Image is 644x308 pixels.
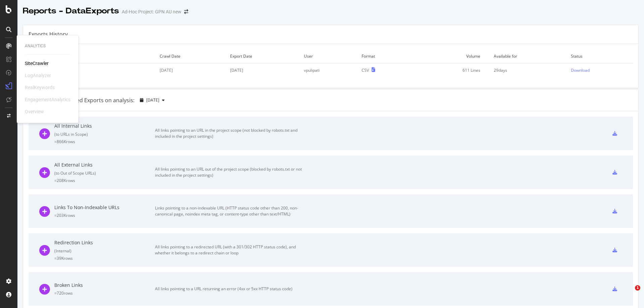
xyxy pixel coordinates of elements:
div: ( Internal ) [54,248,155,254]
div: csv-export [612,131,617,136]
div: All links pointing to a redirected URL (with a 301/302 HTTP status code), and whether it belongs ... [155,244,306,256]
div: = 203K rows [54,212,155,218]
div: Exports History [29,30,68,38]
div: csv-export [612,287,617,291]
div: ( to Out of Scope URLs ) [54,170,155,176]
div: Reports - DataExports [23,5,119,17]
a: SiteCrawler [25,60,49,67]
td: [DATE] [227,63,301,77]
td: Export Date [227,49,301,63]
span: 2025 Sep. 9th [146,97,159,103]
div: All External Links [54,162,155,168]
div: LogAnalyzer [25,72,51,79]
div: All links pointing to an URL out of the project scope (blocked by robots.txt or not included in t... [155,166,306,178]
div: RealKeywords [25,84,55,91]
div: EngagementAnalytics [25,96,70,103]
td: Format [358,49,411,63]
div: csv-export [612,248,617,252]
div: All links pointing to a URL returning an error (4xx or 5xx HTTP status code) [155,286,306,292]
td: vpulipati [301,63,358,77]
td: Volume [411,49,490,63]
div: All links pointing to an URL in the project scope (not blocked by robots.txt and included in the ... [155,127,306,139]
div: Download [571,67,590,73]
td: [DATE] [156,63,227,77]
div: = 720 rows [54,290,155,296]
div: csv-export [612,170,617,175]
div: Botify Recommended Exports on analysis: [29,97,135,104]
div: Broken Links [54,282,155,289]
div: ( to URLs in Scope ) [54,131,155,137]
div: Ad-Hoc Project: GPN AU new [122,8,181,15]
td: 611 Lines [411,63,490,77]
div: = 39K rows [54,255,155,261]
a: Download [571,67,630,73]
div: Analytics [25,43,70,49]
span: 1 [635,285,640,291]
div: URL Export (2 columns) [32,67,153,73]
td: Available for [490,49,568,63]
td: Crawl Date [156,49,227,63]
td: Export Type [29,49,156,63]
button: [DATE] [137,95,167,106]
td: Status [568,49,633,63]
td: User [301,49,358,63]
div: All Internal Links [54,123,155,129]
div: arrow-right-arrow-left [184,9,188,14]
div: Redirection Links [54,239,155,246]
div: Overview [25,108,44,115]
div: Links To Non-Indexable URLs [54,204,155,211]
div: csv-export [612,209,617,213]
td: 29 days [490,63,568,77]
div: CSV [362,67,369,73]
div: = 866K rows [54,139,155,144]
div: Links pointing to a non-indexable URL (HTTP status code other than 200, non-canonical page, noind... [155,205,306,217]
div: = 208K rows [54,178,155,183]
iframe: Intercom live chat [621,285,637,301]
